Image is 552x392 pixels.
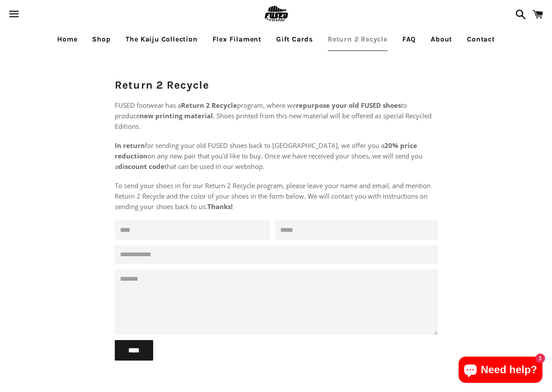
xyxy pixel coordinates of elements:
inbox-online-store-chat: Shopify online store chat [456,357,545,385]
a: About [424,28,459,50]
a: Home [51,28,84,50]
strong: discount code [118,162,165,171]
a: Contact [460,28,501,50]
strong: new printing material [140,111,213,120]
strong: In return [115,141,145,150]
a: FAQ [396,28,422,50]
strong: 20% price reduction [115,141,417,160]
a: The Kaiju Collection [119,28,204,50]
strong: Thanks! [207,202,233,211]
a: Shop [86,28,117,50]
a: Return 2 Recycle [321,28,394,50]
h1: Return 2 Recycle [115,77,438,93]
span: FUSED footwear has a program, where we to produce . Shoes printed from this new material will be ... [115,101,432,131]
span: To send your shoes in for our Return 2 Recycle program, please leave your name and email, and men... [115,181,431,211]
strong: repurpose your old FUSED shoes [296,101,401,110]
strong: Return 2 Recycle [181,101,237,110]
span: for sending your old FUSED shoes back to [GEOGRAPHIC_DATA], we offer you a on any new pair that y... [115,141,422,171]
a: Flex Filament [206,28,268,50]
a: Gift Cards [270,28,319,50]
